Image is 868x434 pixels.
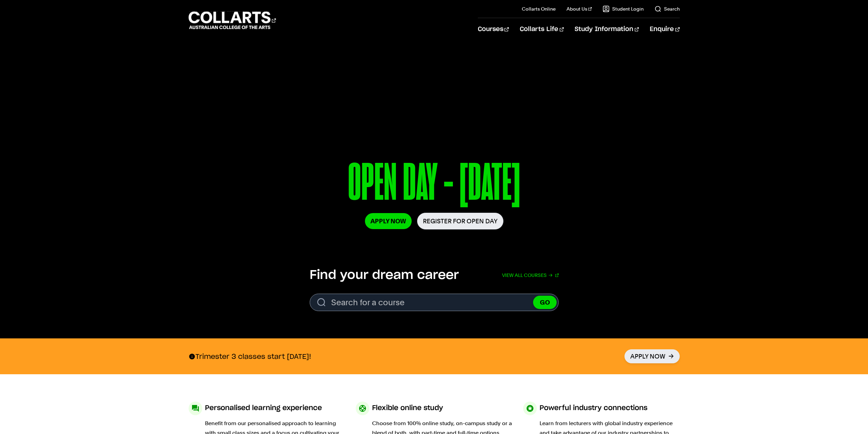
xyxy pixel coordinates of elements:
a: Enquire [650,18,679,41]
a: Courses [478,18,509,41]
a: Study Information [575,18,639,41]
a: Register for Open Day [417,213,503,229]
h3: Powerful industry connections [540,402,647,415]
a: Student Login [603,5,644,12]
h2: Find your dream career [310,268,459,283]
a: Collarts Online [522,5,556,12]
a: About Us [567,5,592,12]
input: Search for a course [310,294,559,311]
div: Go to homepage [189,11,276,30]
a: Apply Now [365,213,412,229]
h3: Personalised learning experience [205,402,322,415]
a: View all courses [502,268,559,283]
form: Search [310,294,559,311]
a: Apply Now [624,349,680,363]
p: OPEN DAY - [DATE] [262,156,606,213]
a: Collarts Life [520,18,564,41]
button: GO [533,296,557,309]
p: Trimester 3 classes start [DATE]! [189,352,311,361]
a: Search [654,5,680,12]
h3: Flexible online study [372,402,443,415]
